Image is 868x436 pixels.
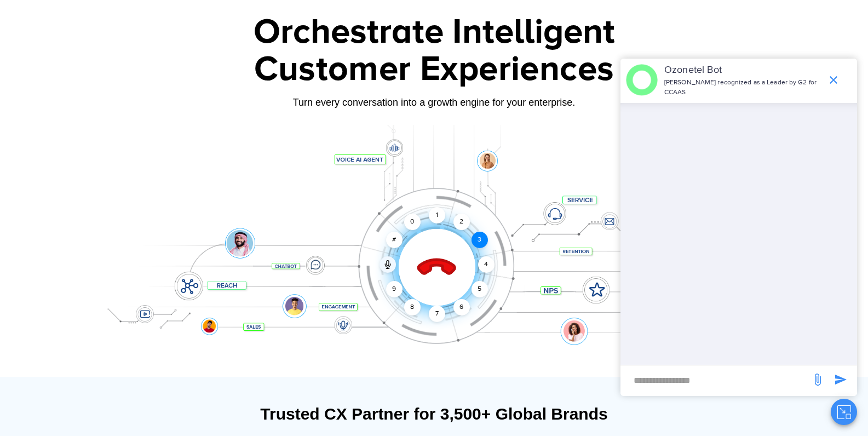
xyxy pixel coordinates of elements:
[478,256,495,273] div: 4
[404,299,421,315] div: 8
[664,63,821,78] p: Ozonetel Bot
[404,214,421,230] div: 0
[831,399,857,425] button: Close chat
[626,64,658,96] img: header
[471,281,487,297] div: 5
[92,96,777,108] div: Turn every conversation into a growth engine for your enterprise.
[807,369,829,391] span: send message
[92,15,777,50] div: Orchestrate Intelligent
[471,232,487,248] div: 3
[97,404,771,423] div: Trusted CX Partner for 3,500+ Global Brands
[664,78,821,97] p: [PERSON_NAME] recognized as a Leader by G2 for CCAAS
[830,369,852,391] span: send message
[92,43,777,96] div: Customer Experiences
[429,306,445,322] div: 7
[386,281,403,297] div: 9
[453,299,470,315] div: 6
[429,207,445,223] div: 1
[386,232,403,248] div: #
[823,69,844,91] span: end chat or minimize
[453,214,470,230] div: 2
[626,371,806,391] div: new-msg-input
